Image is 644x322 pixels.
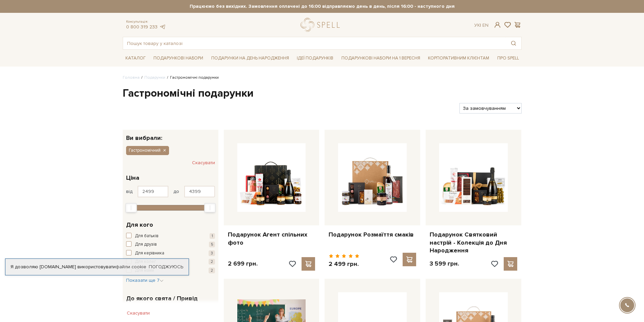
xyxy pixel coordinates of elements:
[135,250,164,257] span: Для керівника
[210,233,215,239] span: 1
[209,259,215,265] span: 2
[123,53,148,64] a: Каталог
[430,231,517,254] a: Подарунок Святковий настрій - Колекція до Дня Народження
[204,203,216,213] div: Max
[126,220,153,229] span: Для кого
[126,189,133,195] span: від
[123,3,522,9] strong: Працюємо без вихідних. Замовлення оплачені до 16:00 відправляємо день в день, після 16:00 - насту...
[209,242,215,247] span: 5
[125,203,137,213] div: Min
[209,268,215,273] span: 2
[123,130,218,141] div: Ви вибрали:
[228,260,258,268] p: 2 699 грн.
[126,24,158,30] a: 0 800 319 233
[209,53,292,64] a: Подарунки на День народження
[329,231,416,239] a: Подарунок Розмаїття смаків
[129,147,161,153] span: Гастрономічний
[339,52,423,64] a: Подарункові набори на 1 Вересня
[126,173,139,182] span: Ціна
[135,233,159,240] span: Для батьків
[209,250,215,256] span: 3
[116,264,146,270] a: файли cookie
[482,22,488,28] a: En
[301,18,343,32] a: logo
[123,86,522,101] h1: Гастрономічні подарунки
[165,75,219,81] li: Гастрономічні подарунки
[123,308,154,319] button: Скасувати
[480,22,481,28] span: |
[294,53,336,64] a: Ідеї подарунків
[5,264,189,270] div: Я дозволяю [DOMAIN_NAME] використовувати
[135,241,157,248] span: Для друзів
[506,37,521,49] button: Пошук товару у каталозі
[126,146,169,155] button: Гастрономічний
[138,186,168,197] input: Ціна
[126,250,215,257] button: Для керівника 3
[126,241,215,248] button: Для друзів 5
[495,53,522,64] a: Про Spell
[173,189,179,195] span: до
[123,37,506,49] input: Пошук товару у каталозі
[184,186,215,197] input: Ціна
[126,294,198,303] span: До якого свята / Привід
[126,233,215,240] button: Для батьків 1
[126,277,164,283] span: Показати ще 7
[425,52,492,64] a: Корпоративним клієнтам
[159,24,166,30] a: telegram
[329,260,359,268] p: 2 499 грн.
[123,75,140,80] a: Головна
[149,264,183,270] a: Погоджуюсь
[430,260,459,268] p: 3 599 грн.
[228,231,315,247] a: Подарунок Агент спільних фото
[144,75,165,80] a: Подарунки
[192,157,215,168] button: Скасувати
[151,53,206,64] a: Подарункові набори
[126,20,166,24] span: Консультація:
[474,22,488,28] div: Ук
[126,277,164,284] button: Показати ще 7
